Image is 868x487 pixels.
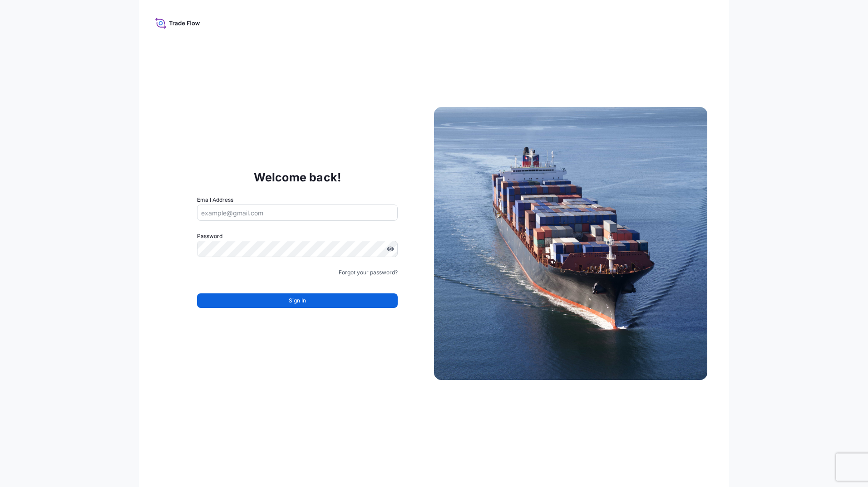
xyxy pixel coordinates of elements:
[197,195,233,205] label: Email Address
[339,268,398,277] a: Forgot your password?
[289,296,306,305] span: Sign In
[434,107,707,380] img: Ship illustration
[197,293,398,308] button: Sign In
[197,232,398,241] label: Password
[197,205,398,221] input: example@gmail.com
[254,170,341,185] p: Welcome back!
[387,245,394,253] button: Show password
